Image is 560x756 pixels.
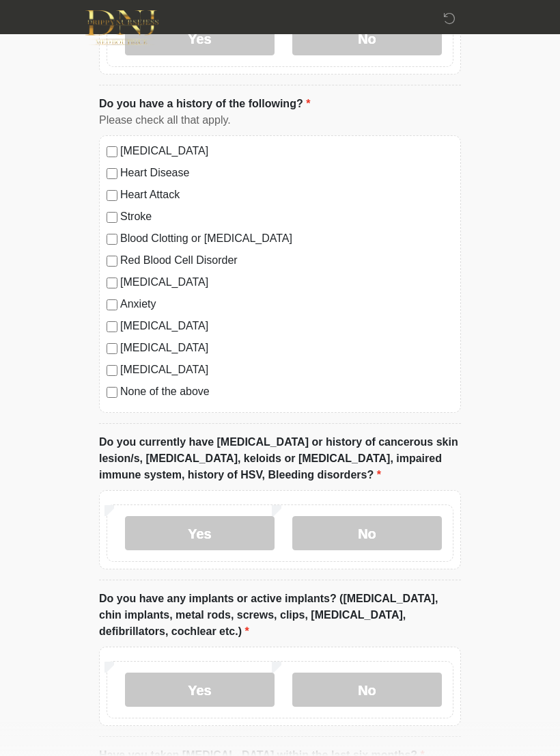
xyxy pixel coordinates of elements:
[120,187,453,203] label: Heart Attack
[107,256,117,267] input: Red Blood Cell Disorder
[99,591,461,640] label: Do you have any implants or active implants? ([MEDICAL_DATA], chin implants, metal rods, screws, ...
[107,146,117,157] input: [MEDICAL_DATA]
[107,321,117,332] input: [MEDICAL_DATA]
[99,434,461,483] label: Do you currently have [MEDICAL_DATA] or history of cancerous skin lesion/s, [MEDICAL_DATA], keloi...
[107,365,117,376] input: [MEDICAL_DATA]
[120,296,453,312] label: Anxiety
[120,274,453,291] label: [MEDICAL_DATA]
[120,383,453,400] label: None of the above
[120,252,453,269] label: Red Blood Cell Disorder
[107,387,117,398] input: None of the above
[292,673,442,707] label: No
[107,190,117,201] input: Heart Attack
[120,362,453,378] label: [MEDICAL_DATA]
[99,96,310,112] label: Do you have a history of the following?
[107,234,117,245] input: Blood Clotting or [MEDICAL_DATA]
[107,212,117,223] input: Stroke
[107,343,117,354] input: [MEDICAL_DATA]
[120,165,453,181] label: Heart Disease
[85,10,158,45] img: DNJ Med Boutique Logo
[120,230,453,247] label: Blood Clotting or [MEDICAL_DATA]
[107,278,117,288] input: [MEDICAL_DATA]
[107,168,117,179] input: Heart Disease
[125,673,275,707] label: Yes
[107,299,117,310] input: Anxiety
[120,340,453,356] label: [MEDICAL_DATA]
[120,318,453,334] label: [MEDICAL_DATA]
[120,208,453,225] label: Stroke
[120,143,453,159] label: [MEDICAL_DATA]
[125,516,275,550] label: Yes
[99,112,461,129] div: Please check all that apply.
[292,516,442,550] label: No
